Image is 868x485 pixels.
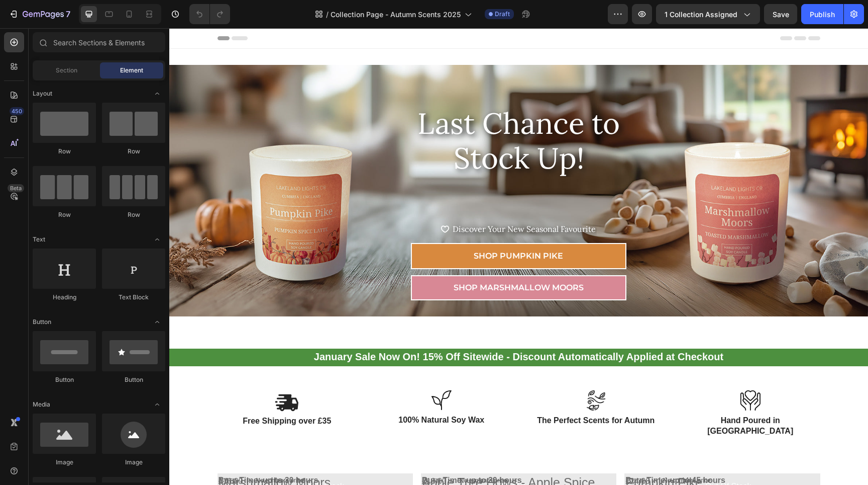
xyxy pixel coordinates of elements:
[495,10,510,19] span: Draft
[203,387,341,397] p: 100% Natural Soy Wax
[665,9,737,20] span: 1 collection assigned
[48,445,244,472] button: Out Of Stock
[102,147,165,156] div: Row
[571,362,591,382] img: gempages_528716292392223870-a5a2e5d8-f1c5-4f16-b3dd-7e3df88aa345.png
[129,451,175,466] div: Out Of Stock
[764,4,797,24] button: Save
[33,210,96,219] div: Row
[189,4,230,24] div: Undo/Redo
[102,293,165,302] div: Text Block
[169,28,868,485] iframe: Design area
[102,375,165,384] div: Button
[33,235,45,244] span: Text
[262,362,282,382] img: gempages_528716292392223870-8ed66af3-8f2a-426a-8425-2cc702a45d55.png
[56,66,77,75] span: Section
[33,89,52,98] span: Layout
[801,4,843,24] button: Publish
[105,362,130,387] img: gempages_528716292392223870-e9f622a0-b924-48da-aea4-1520107003d1.svg
[242,215,457,241] a: Shop Pumpkin Pike
[326,9,329,20] span: /
[102,210,165,219] div: Row
[149,396,165,413] span: Toggle open
[810,9,835,20] div: Publish
[358,387,496,398] p: The Perfect Scents for Autumn
[4,4,75,24] button: 7
[10,107,24,115] div: 450
[333,451,379,466] div: Out Of Stock
[149,314,165,330] span: Toggle open
[33,293,96,302] div: Heading
[416,362,437,382] img: gempages_528716292392223870-84fab9b8-307c-47b8-9b31-768a6bb75d6e.png
[102,458,165,467] div: Image
[512,387,650,409] p: Hand Poured in [GEOGRAPHIC_DATA]
[33,32,165,52] input: Search Sections & Elements
[773,10,789,19] span: Save
[33,147,96,156] div: Row
[455,445,650,472] button: Out Of Stock
[656,4,760,24] button: 1 collection assigned
[536,451,582,466] div: Out Of Stock
[33,375,96,384] div: Button
[331,9,461,20] span: Collection Page - Autumn Scents 2025
[304,222,394,234] p: Shop Pumpkin Pike
[8,184,24,192] div: Beta
[33,400,50,409] span: Media
[49,388,187,398] p: Free Shipping over £35
[66,8,70,20] p: 7
[120,66,143,75] span: Element
[149,86,165,102] span: Toggle open
[283,195,426,207] p: Discover Your New Seasonal Favourite
[252,445,447,472] button: Out Of Stock
[145,323,554,334] strong: January Sale Now On! 15% Off Sitewide - Discount Automatically Applied at Checkout
[33,458,96,467] div: Image
[242,247,457,272] a: Shop Marshmallow Moors
[149,231,165,248] span: Toggle open
[284,254,414,266] p: Shop Marshmallow Moors
[33,317,51,327] span: Button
